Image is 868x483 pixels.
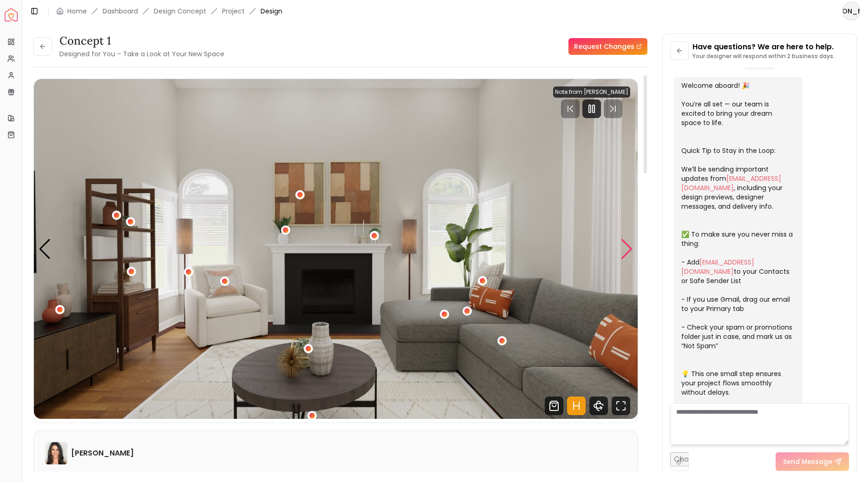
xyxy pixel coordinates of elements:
[586,103,597,114] svg: Pause
[612,397,630,415] svg: Fullscreen
[589,397,608,415] svg: 360 View
[39,239,51,259] div: Previous slide
[842,2,861,20] button: [PERSON_NAME]
[34,79,638,419] div: 4 / 6
[620,239,633,259] div: Next slide
[45,442,67,464] img: Angela Amore
[681,174,781,192] a: [EMAIL_ADDRESS][DOMAIN_NAME]
[681,258,754,276] a: [EMAIL_ADDRESS][DOMAIN_NAME]
[71,448,134,459] h6: [PERSON_NAME]
[692,41,835,53] p: Have questions? We are here to help.
[222,7,245,16] a: Project
[553,86,630,98] div: Note from [PERSON_NAME]
[59,49,224,59] small: Designed for You – Take a Look at Your New Space
[67,7,87,16] a: Home
[154,7,206,16] li: Design Concept
[56,7,282,16] nav: breadcrumb
[34,79,638,419] img: Design Render 4
[568,38,647,55] a: Request Changes
[59,33,224,48] h3: concept 1
[681,81,793,481] div: Welcome aboard! 🎉 You’re all set — our team is excited to bring your dream space to life. Quick T...
[5,8,18,21] a: Spacejoy
[843,3,860,20] span: [PERSON_NAME]
[545,397,563,415] svg: Shop Products from this design
[34,79,638,419] div: Carousel
[692,53,835,60] p: Your designer will respond within 2 business days.
[5,8,18,21] img: Spacejoy Logo
[103,7,138,16] a: Dashboard
[261,7,282,16] span: Design
[567,397,586,415] svg: Hotspots Toggle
